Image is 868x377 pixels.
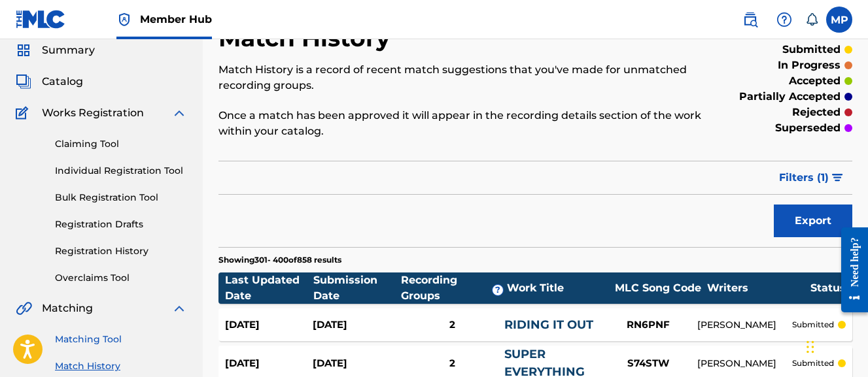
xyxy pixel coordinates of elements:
[225,272,313,304] div: Last Updated Date
[16,105,33,121] img: Works Registration
[55,164,187,178] a: Individual Registration Tool
[55,191,187,205] a: Bulk Registration Tool
[16,74,83,90] a: CatalogCatalog
[16,10,66,29] img: MLC Logo
[599,318,697,333] div: RN6PNF
[400,318,504,333] div: 2
[792,319,834,331] p: submitted
[16,42,31,58] img: Summary
[807,327,814,367] div: Drag
[805,13,818,26] div: Notifications
[313,318,400,333] div: [DATE]
[782,42,841,57] p: submitted
[16,301,32,316] img: Matching
[697,357,792,370] div: [PERSON_NAME]
[313,356,400,371] div: [DATE]
[826,7,852,33] div: User Menu
[42,301,93,316] span: Matching
[493,285,503,295] span: ?
[771,161,852,194] button: Filters (1)
[778,57,841,73] p: in progress
[789,73,841,89] p: accepted
[218,62,706,93] p: Match History is a record of recent match suggestions that you've made for unmatched recording gr...
[792,357,834,369] p: submitted
[771,7,797,33] div: Help
[225,356,313,371] div: [DATE]
[218,108,706,139] p: Once a match has been approved it will appear in the recording details section of the work within...
[55,218,187,231] a: Registration Drafts
[400,356,504,371] div: 2
[774,205,852,237] button: Export
[810,280,846,296] div: Status
[707,280,810,296] div: Writers
[42,74,83,90] span: Catalog
[832,174,843,182] img: filter
[116,12,132,27] img: Top Rightsholder
[507,280,610,296] div: Work Title
[55,359,187,373] a: Match History
[42,42,95,58] span: Summary
[55,271,187,285] a: Overclaims Tool
[779,170,829,186] span: Filters ( 1 )
[16,74,31,90] img: Catalog
[775,120,841,136] p: superseded
[225,318,313,333] div: [DATE]
[16,42,95,58] a: SummarySummary
[171,301,187,316] img: expand
[55,244,187,258] a: Registration History
[792,105,841,120] p: rejected
[171,105,187,121] img: expand
[697,318,792,332] div: [PERSON_NAME]
[609,280,707,296] div: MLC Song Code
[742,12,758,27] img: search
[140,12,212,27] span: Member Hub
[803,314,868,377] iframe: Chat Widget
[739,89,841,105] p: partially accepted
[313,272,402,304] div: Submission Date
[504,318,593,332] a: RIDING IT OUT
[55,137,187,151] a: Claiming Tool
[401,272,507,304] div: Recording Groups
[831,217,868,322] iframe: Resource Center
[55,333,187,346] a: Matching Tool
[599,356,697,371] div: S74STW
[42,105,144,121] span: Works Registration
[737,7,763,33] a: Public Search
[218,254,341,266] p: Showing 301 - 400 of 858 results
[776,12,792,27] img: help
